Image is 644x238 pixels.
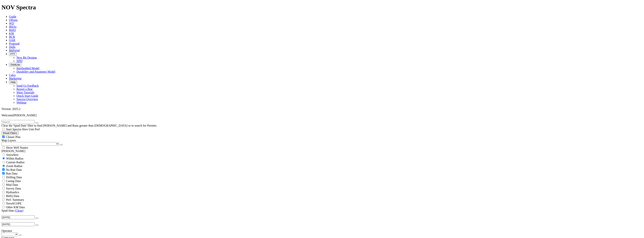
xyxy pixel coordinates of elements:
[10,63,20,66] span: OrbitLite
[6,202,22,205] span: TerraSCOPE
[6,168,22,171] span: No Run Data
[9,77,22,80] a: Marketing
[1,139,16,142] span: Map Layers
[16,94,38,97] a: Quick Start Guide
[16,67,39,70] a: Interbedded Model
[9,32,14,35] a: KM
[9,15,16,18] a: Guide
[9,42,19,45] a: Proposal
[9,18,18,22] a: Offsets
[9,63,21,67] button: OrbitLite
[1,120,35,124] input: Search
[10,53,15,55] span: FTT
[9,49,20,52] a: BitPortal
[6,187,21,190] span: Survey Data
[16,101,27,104] a: Webinar
[1,4,643,11] h1: NOV Spectra
[6,183,18,186] span: Mud Data
[6,179,21,183] span: Casing Data
[15,209,23,212] a: (Clear)
[6,164,22,168] span: Zoom Radius
[1,215,35,219] input: After
[9,39,15,42] a: OAR
[9,28,16,32] a: BitIQ
[2,128,5,130] input: Start Spectra Here
[16,56,37,59] a: New Bit Designs
[1,222,35,226] input: Before
[6,198,24,201] span: Perf. Summary
[13,114,37,117] span: [PERSON_NAME]
[9,35,15,38] a: BCR
[9,25,16,28] a: BHAs
[16,98,38,101] a: Spectra Overview
[6,135,21,139] span: Cluster Pins
[9,73,16,77] a: Calcs
[1,209,14,212] span: Spud Date
[16,84,39,87] a: Send Us Feedback
[29,128,40,131] span: Unit Pref
[6,191,19,194] span: Hydraulics
[6,161,25,164] span: Custom Radius
[16,91,34,94] a: Short Tutorials
[1,131,19,135] button: Reset Filters
[9,80,17,84] button: Help
[9,52,16,56] button: FTT
[16,70,55,73] a: Durability and Parameter Model
[10,81,16,84] span: Help
[1,107,643,111] div: Version: 2025.2
[6,194,19,198] span: BitIQ Data
[16,87,32,91] a: Report a Bug
[6,157,23,160] span: Within Radius
[1,229,12,232] span: Operator
[6,206,25,209] span: Other KM Data
[16,59,22,63] a: NPD
[1,114,643,117] p: Welcome
[1,190,643,194] filter-controls-checkbox: Hydraulics Analysis
[6,146,28,149] span: Show Well Names
[1,198,643,201] filter-controls-checkbox: Performance Summary
[1,149,643,153] div: [PERSON_NAME]
[6,153,19,156] span: Anywhere
[9,45,16,48] a: Dulls
[1,205,643,209] filter-controls-checkbox: TerraSCOPE Data
[6,128,28,131] span: Start Spectra Here
[9,22,14,25] a: WD
[6,172,17,175] span: Run Data
[6,176,22,179] span: Drilling Data
[1,201,643,205] filter-controls-checkbox: TerraSCOPE Data
[1,124,157,127] span: Clear the 'Spud Date' filter to find [PERSON_NAME] and Runs greater than [DEMOGRAPHIC_DATA] or to...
